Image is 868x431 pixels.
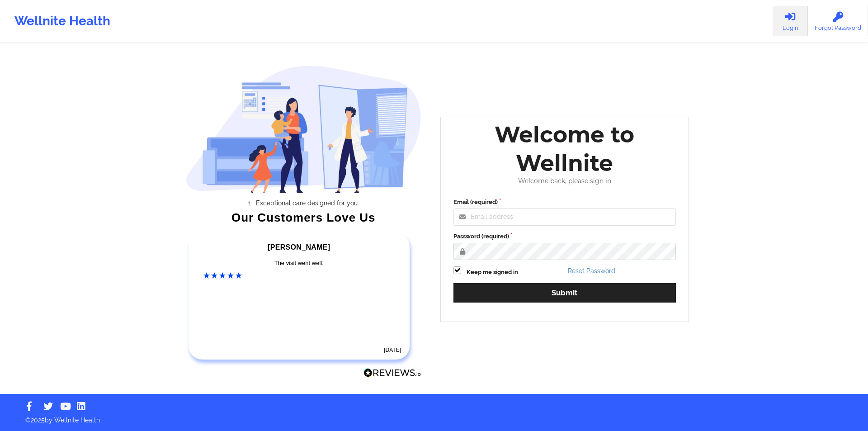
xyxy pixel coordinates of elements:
div: Welcome to Wellnite [447,120,682,177]
a: Login [773,6,808,36]
img: Reviews.io Logo [363,368,421,378]
time: [DATE] [384,347,401,353]
a: Forgot Password [808,6,868,36]
label: Keep me signed in [467,268,518,277]
button: Submit [453,283,676,303]
div: Our Customers Love Us [186,213,422,222]
label: Email (required) [453,198,676,207]
p: © 2025 by Wellnite Health [19,409,849,425]
a: Reviews.io Logo [363,368,421,380]
label: Password (required) [453,232,676,241]
a: Reset Password [568,267,615,275]
div: The visit went well. [203,259,395,268]
div: Welcome back, please sign in [447,177,682,185]
input: Email address [453,208,676,226]
img: wellnite-auth-hero_200.c722682e.png [186,65,422,193]
li: Exceptional care designed for you. [193,199,421,207]
span: [PERSON_NAME] [268,243,330,251]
